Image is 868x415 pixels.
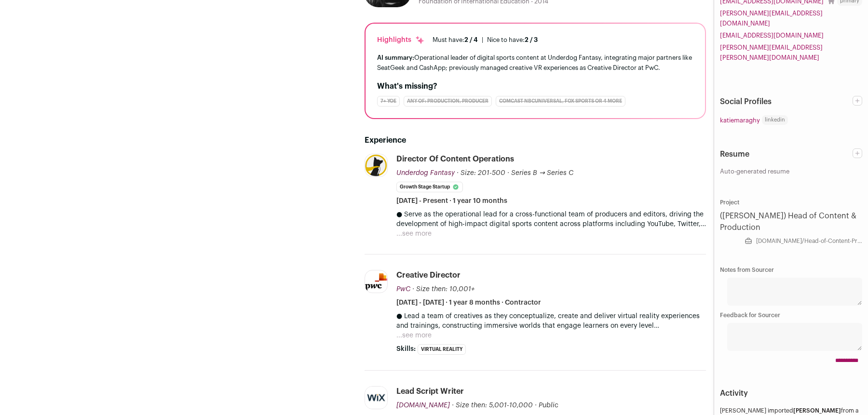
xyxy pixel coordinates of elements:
img: 80f6e05e17c5b5475f2e9a212ed6d195dfbe4a9e48d7c9d91a2e734d6e45f8a1.jpg [365,387,387,409]
span: 2 / 4 [464,37,478,43]
span: Public [539,402,558,409]
span: Underdog Fantasy [396,170,455,176]
div: Must have: [433,36,478,44]
span: AI summary: [377,54,414,61]
div: Nice to have: [487,36,538,44]
a: [PERSON_NAME][EMAIL_ADDRESS][DOMAIN_NAME] [720,8,862,28]
div: Operational leader of digital sports content at Underdog Fantasy, integrating major partners like... [377,53,693,73]
li: Virtual Reality [418,344,466,355]
span: Skills: [396,344,416,354]
h2: Experience [365,134,706,146]
a: Auto-generated resume [720,168,862,175]
a: [PERSON_NAME][EMAIL_ADDRESS][PERSON_NAME][DOMAIN_NAME] [720,42,862,63]
li: Growth Stage Startup [396,182,463,192]
div: Director of Content Operations [396,154,514,164]
span: linkedin [762,115,788,125]
span: [DATE] - [DATE] · 1 year 8 months · Contractor [396,298,541,308]
p: ● Lead a team of creatives as they conceptualize, create and deliver virtual reality experiences ... [396,311,706,331]
span: · Size then: 10,001+ [412,286,475,293]
span: · [507,168,509,178]
a: ([PERSON_NAME]) Head of Content & Production [720,210,862,233]
span: [DATE] - Present · 1 year 10 months [396,196,507,206]
div: Creative Director [396,270,461,281]
span: Series B → Series C [511,170,573,176]
div: 7+ YOE [377,96,400,107]
div: Highlights [377,35,425,45]
p: ● Serve as the operational lead for a cross-functional team of producers and editors, driving the... [396,210,706,229]
span: · Size then: 5,001-10,000 [452,402,533,409]
div: Comcast NBCUniversal, FOX Sports or 4 more [496,96,625,107]
img: bb9966742a32745905a65ad6706b211add5ca584668c021207e5fc01170c35f0.png [365,273,387,290]
div: Any of: Production, Producer [404,96,492,107]
span: · [535,401,537,410]
h2: Activity [720,388,862,399]
div: Lead Script Writer [396,386,464,397]
dt: Feedback for Sourcer [720,311,862,319]
a: katiemaraghy [720,115,760,125]
a: [EMAIL_ADDRESS][DOMAIN_NAME] [720,30,824,40]
span: · Size: 201-500 [457,170,505,176]
span: [PERSON_NAME] [793,408,841,414]
h2: What's missing? [377,80,693,92]
h2: Social Profiles [720,96,853,107]
img: 698c9485daab3bb1a96f9172790683296c43c24a9953374b9c16f696bb567846.png [365,154,387,176]
span: 2 / 3 [525,37,538,43]
button: ...see more [396,331,432,340]
a: [DOMAIN_NAME]/Head-of-Content-Production-2541e54a6bfd807cb98ae461ba86b01c [756,237,862,245]
dt: Notes from Sourcer [720,266,862,274]
span: PwC [396,286,410,293]
h2: Resume [720,148,853,160]
span: [DOMAIN_NAME] [396,402,450,409]
button: ...see more [396,229,432,239]
ul: | [433,36,538,44]
dt: Project [720,199,862,206]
